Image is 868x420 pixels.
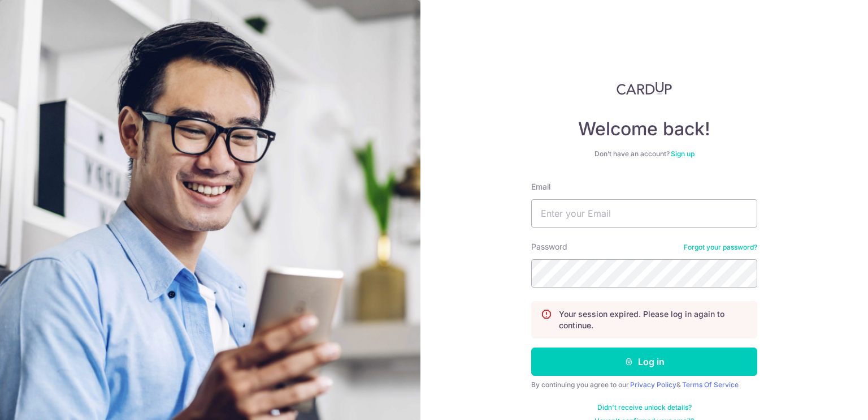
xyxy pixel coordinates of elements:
[531,348,757,376] button: Log in
[597,403,692,412] a: Didn't receive unlock details?
[559,308,748,331] p: Your session expired. Please log in again to continue.
[531,199,757,228] input: Enter your Email
[630,380,676,389] a: Privacy Policy
[531,149,757,158] div: Don’t have an account?
[617,82,672,95] img: CardUp Logo
[531,241,567,252] label: Password
[684,243,757,252] a: Forgot your password?
[531,118,757,140] h4: Welcome back!
[671,149,695,158] a: Sign up
[682,380,739,389] a: Terms Of Service
[531,380,757,389] div: By continuing you agree to our &
[531,181,550,192] label: Email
